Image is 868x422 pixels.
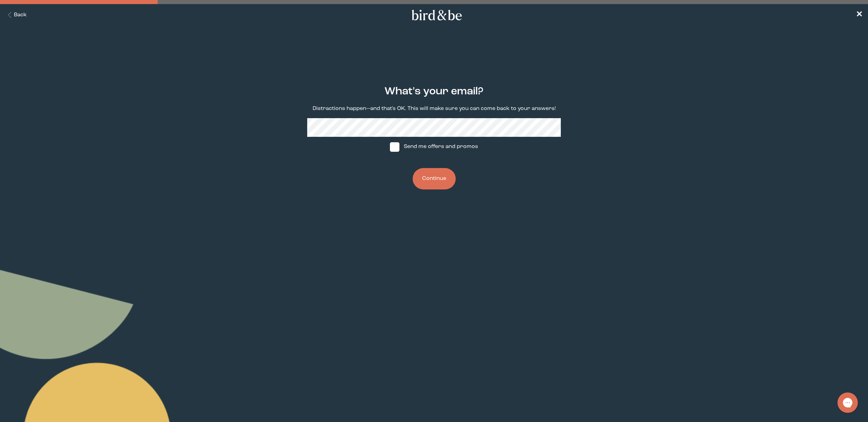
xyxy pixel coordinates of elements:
[313,105,556,113] p: Distractions happen—and that's OK. This will make sure you can come back to your answers!
[834,390,861,415] iframe: Gorgias live chat messenger
[383,137,485,157] label: Send me offers and promos
[384,84,484,99] h2: What's your email?
[856,11,863,19] span: ✕
[413,168,456,189] button: Continue
[856,9,863,21] a: ✕
[5,11,27,19] button: Back Button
